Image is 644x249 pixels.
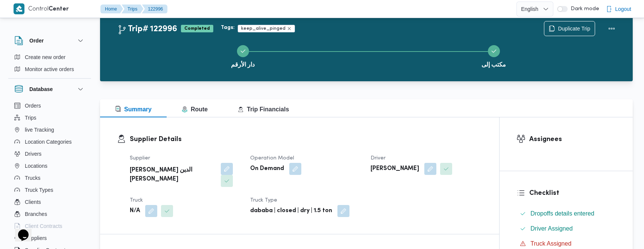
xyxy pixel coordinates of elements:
button: دار الأرقم [117,36,368,75]
span: keep_alive_pinged [241,25,286,32]
span: Clients [25,197,41,206]
button: Create new order [11,51,88,63]
button: Drivers [11,148,88,160]
button: 122996 [142,5,167,14]
button: Location Categories [11,136,88,148]
div: Order [8,51,91,78]
button: Client Contracts [11,220,88,232]
span: Suppliers [25,234,47,243]
span: Client Contracts [25,222,62,231]
span: Orders [25,101,41,110]
span: Duplicate Trip [558,24,590,33]
iframe: chat widget [8,219,32,241]
button: Trips [122,5,143,14]
b: Completed [184,26,210,31]
b: dababa | closed | dry | 1.5 ton [250,206,332,216]
button: Monitor active orders [11,63,88,75]
span: Dark mode [568,6,599,12]
button: Truck Types [11,184,88,196]
button: Order [14,36,85,45]
h3: Order [29,36,44,45]
span: Trip Financials [238,106,289,112]
b: Tags: [221,25,235,31]
h3: Database [29,85,53,94]
span: Driver Assigned [530,225,573,232]
span: Monitor active orders [25,65,74,74]
span: Truck Assigned [530,239,571,248]
b: N/A [130,206,140,216]
button: live Tracking [11,124,88,136]
span: Drivers [25,149,41,158]
button: Actions [604,21,619,36]
span: Supplier [130,156,150,161]
button: Database [14,85,85,94]
b: On Demand [250,164,284,173]
svg: Step 2 is complete [491,48,497,54]
button: Clients [11,196,88,208]
h3: Supplier Details [130,134,482,144]
span: Truck [130,198,143,203]
span: Truck Types [25,185,53,194]
span: Logout [615,5,631,14]
button: Branches [11,208,88,220]
img: X8yXhbKr1z7QwAAAABJRU5ErkJggg== [14,3,24,14]
span: Driver Assigned [530,224,573,233]
b: [PERSON_NAME] الدين [PERSON_NAME] [130,166,216,184]
button: Dropoffs details entered [517,208,616,220]
span: Locations [25,161,47,170]
span: مكتب إلى [481,60,506,69]
span: Operation Model [250,156,294,161]
span: Branches [25,210,47,219]
span: Trips [25,113,36,122]
span: Create new order [25,53,65,62]
span: live Tracking [25,125,54,134]
button: Trips [11,112,88,124]
button: مكتب إلى [368,36,619,75]
span: Dropoffs details entered [530,209,594,218]
span: Completed [181,25,213,32]
button: Duplicate Trip [544,21,595,36]
span: Summary [115,106,152,112]
span: Dropoffs details entered [530,210,594,217]
button: Trucks [11,172,88,184]
button: Home [100,5,123,14]
span: Route [182,106,208,112]
span: Truck Type [250,198,277,203]
b: Center [49,6,69,12]
span: دار الأرقم [231,60,255,69]
svg: Step 1 is complete [240,48,246,54]
span: Truck Assigned [530,240,571,247]
button: Logout [603,2,634,17]
span: keep_alive_pinged [238,25,295,32]
button: Orders [11,100,88,112]
button: Suppliers [11,232,88,244]
span: Driver [371,156,386,161]
button: Locations [11,160,88,172]
h2: Trip# 122996 [117,24,177,34]
h3: Checklist [529,188,616,198]
span: Location Categories [25,137,72,146]
button: Driver Assigned [517,223,616,235]
h3: Assignees [529,134,616,144]
button: Remove trip tag [287,26,292,31]
span: Trucks [25,173,40,182]
b: [PERSON_NAME] [371,164,419,173]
